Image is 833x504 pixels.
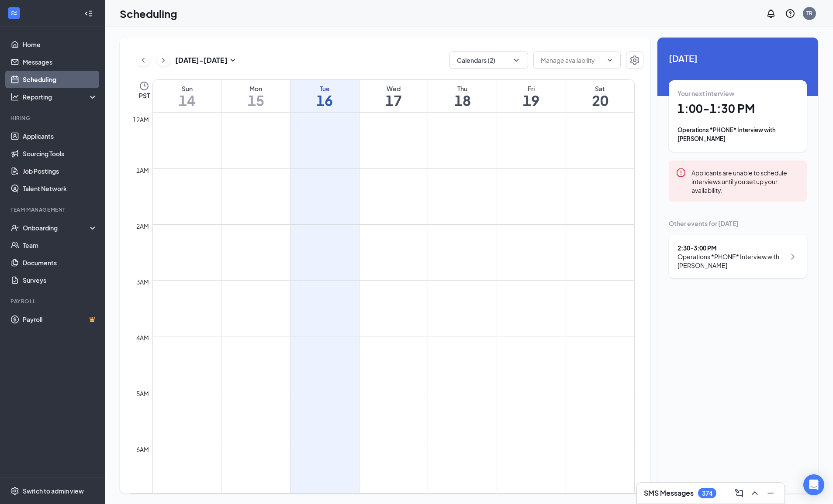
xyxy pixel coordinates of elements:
[137,54,150,67] button: ChevronLeft
[23,254,97,271] a: Documents
[290,93,359,108] h1: 16
[803,474,824,495] div: Open Intercom Messenger
[677,101,798,116] h1: 1:00 - 1:30 PM
[669,219,807,228] div: Other events for [DATE]
[428,93,497,108] h1: 18
[23,93,98,101] div: Reporting
[23,223,90,232] div: Onboarding
[135,165,151,175] div: 1am
[10,114,96,122] div: Hiring
[428,80,497,112] a: September 18, 2025
[23,36,97,53] a: Home
[734,488,744,498] svg: ComposeMessage
[702,490,712,497] div: 374
[290,84,359,93] div: Tue
[566,80,634,112] a: September 20, 2025
[677,89,798,98] div: Your next interview
[677,126,798,143] div: Operations *PHONE* Interview with [PERSON_NAME]
[221,93,290,108] h1: 15
[139,55,148,65] svg: ChevronLeft
[644,488,694,498] h3: SMS Messages
[359,84,428,93] div: Wed
[23,145,97,162] a: Sourcing Tools
[139,81,149,91] svg: Clock
[10,9,18,17] svg: WorkstreamLogo
[428,84,497,93] div: Thu
[359,93,428,108] h1: 17
[566,93,634,108] h1: 20
[221,80,290,112] a: September 15, 2025
[497,93,566,108] h1: 19
[10,206,96,213] div: Team Management
[23,311,97,328] a: PayrollCrown
[23,487,84,495] div: Switch to admin view
[512,56,521,65] svg: ChevronDown
[290,80,359,112] a: September 16, 2025
[677,243,785,252] div: 2:30 - 3:00 PM
[750,488,760,498] svg: ChevronUp
[677,252,785,270] div: Operations *PHONE* Interview with [PERSON_NAME]
[153,84,221,93] div: Sun
[159,55,168,65] svg: ChevronRight
[23,180,97,197] a: Talent Network
[541,55,603,65] input: Manage availability
[10,298,96,305] div: Payroll
[23,271,97,289] a: Surveys
[135,333,151,343] div: 4am
[10,223,19,232] svg: UserCheck
[359,80,428,112] a: September 17, 2025
[228,55,238,65] svg: SmallChevronDown
[806,10,812,17] div: TR
[23,162,97,180] a: Job Postings
[135,221,151,231] div: 2am
[139,91,150,100] span: PST
[153,80,221,112] a: September 14, 2025
[135,277,151,287] div: 3am
[691,168,800,195] div: Applicants are unable to schedule interviews until you set up your availability.
[748,486,762,500] button: ChevronUp
[766,8,776,19] svg: Notifications
[120,6,177,21] h1: Scheduling
[785,8,795,19] svg: QuestionInfo
[606,57,613,64] svg: ChevronDown
[449,51,528,69] button: Calendars (2)ChevronDown
[23,53,97,71] a: Messages
[135,389,151,398] div: 5am
[10,93,19,101] svg: Analysis
[153,93,221,108] h1: 14
[626,51,643,69] button: Settings
[84,9,93,18] svg: Collapse
[221,84,290,93] div: Mon
[10,487,19,495] svg: Settings
[629,55,640,65] svg: Settings
[157,54,170,67] button: ChevronRight
[765,488,776,498] svg: Minimize
[135,445,151,454] div: 6am
[676,168,686,178] svg: Error
[788,251,798,262] svg: ChevronRight
[764,486,778,500] button: Minimize
[732,486,746,500] button: ComposeMessage
[23,237,97,254] a: Team
[497,80,566,112] a: September 19, 2025
[131,115,151,124] div: 12am
[566,84,634,93] div: Sat
[497,84,566,93] div: Fri
[175,55,228,65] h3: [DATE] - [DATE]
[669,51,807,65] span: [DATE]
[23,71,97,88] a: Scheduling
[23,127,97,145] a: Applicants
